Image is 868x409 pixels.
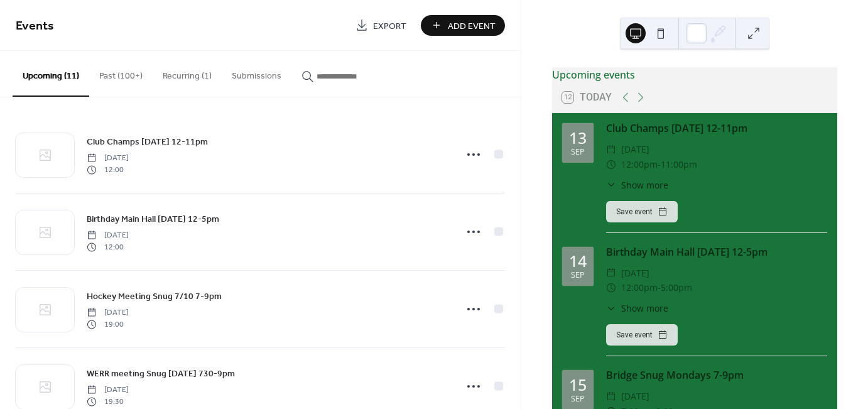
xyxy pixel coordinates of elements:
[621,389,649,404] span: [DATE]
[606,280,616,295] div: ​
[621,280,658,295] span: 12:00pm
[606,201,678,222] button: Save event
[569,253,587,269] div: 14
[87,307,129,319] span: [DATE]
[87,368,235,381] span: WERR meeting Snug [DATE] 730-9pm
[571,395,585,403] div: Sep
[606,244,827,259] div: Birthday Main Hall [DATE] 12-5pm
[87,230,129,241] span: [DATE]
[569,130,587,146] div: 13
[552,67,837,82] div: Upcoming events
[153,51,222,95] button: Recurring (1)
[661,280,692,295] span: 5:00pm
[448,19,496,33] span: Add Event
[87,289,222,303] a: Hockey Meeting Snug 7/10 7-9pm
[87,213,219,226] span: Birthday Main Hall [DATE] 12-5pm
[89,51,153,95] button: Past (100+)
[16,14,54,38] span: Events
[346,15,416,36] a: Export
[606,302,668,315] button: ​Show more
[658,157,661,172] span: -
[87,319,129,330] span: 19:00
[621,142,649,157] span: [DATE]
[87,164,129,175] span: 12:00
[571,148,585,156] div: Sep
[87,212,219,226] a: Birthday Main Hall [DATE] 12-5pm
[621,302,668,315] span: Show more
[87,134,208,149] a: Club Champs [DATE] 12-11pm
[606,368,827,383] div: Bridge Snug Mondays 7-9pm
[87,153,129,164] span: [DATE]
[658,280,661,295] span: -
[606,266,616,281] div: ​
[606,142,616,157] div: ​
[606,157,616,172] div: ​
[222,51,291,95] button: Submissions
[571,271,585,280] div: Sep
[606,178,616,192] div: ​
[87,384,129,396] span: [DATE]
[421,15,505,36] button: Add Event
[13,51,89,97] button: Upcoming (11)
[87,241,129,253] span: 12:00
[606,178,668,192] button: ​Show more
[569,377,587,393] div: 15
[621,178,668,192] span: Show more
[606,389,616,404] div: ​
[621,157,658,172] span: 12:00pm
[621,266,649,281] span: [DATE]
[661,157,697,172] span: 11:00pm
[606,302,616,315] div: ​
[606,324,678,346] button: Save event
[606,121,827,136] div: Club Champs [DATE] 12-11pm
[87,136,208,149] span: Club Champs [DATE] 12-11pm
[87,396,129,407] span: 19:30
[373,19,406,33] span: Export
[87,290,222,303] span: Hockey Meeting Snug 7/10 7-9pm
[87,366,235,381] a: WERR meeting Snug [DATE] 730-9pm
